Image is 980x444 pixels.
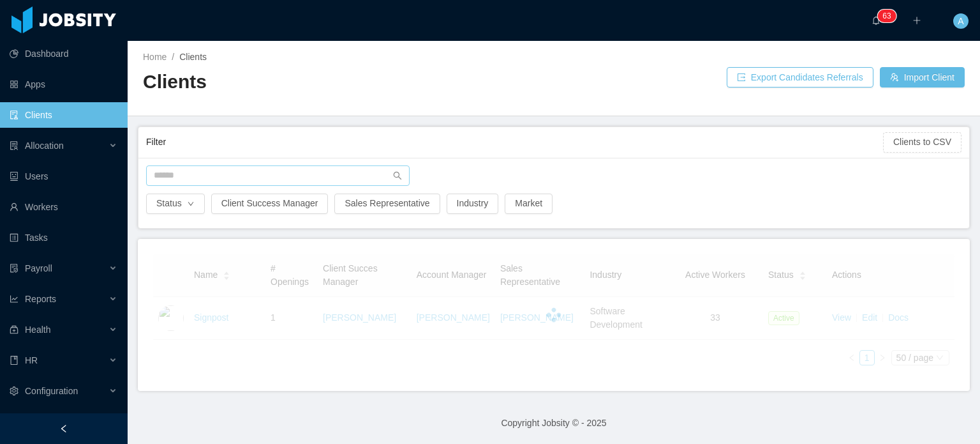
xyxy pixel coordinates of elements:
[143,52,167,62] a: Home
[146,130,883,154] div: Filter
[393,171,402,180] i: icon: search
[10,194,117,220] a: icon: userWorkers
[727,67,873,88] button: icon: exportExport Candidates Referrals
[447,194,499,214] button: Industry
[25,263,52,273] span: Payroll
[10,164,117,189] a: icon: robotUsers
[334,194,440,214] button: Sales Representative
[10,356,19,365] i: icon: book
[872,16,880,25] i: icon: bell
[10,41,117,66] a: icon: pie-chartDashboard
[958,13,963,29] span: A
[211,194,329,214] button: Client Success Manager
[179,52,207,62] span: Clients
[10,387,19,395] i: icon: setting
[25,141,64,151] span: Allocation
[143,69,554,95] h2: Clients
[25,294,56,304] span: Reports
[25,386,78,396] span: Configuration
[25,355,38,365] span: HR
[882,10,887,22] p: 6
[10,102,117,128] a: icon: auditClients
[10,141,19,150] i: icon: solution
[880,67,965,88] button: icon: usergroup-addImport Client
[912,16,921,25] i: icon: plus
[10,295,19,303] i: icon: line-chart
[10,72,117,97] a: icon: appstoreApps
[887,10,891,22] p: 3
[10,225,117,250] a: icon: profileTasks
[146,194,205,214] button: Statusicon: down
[877,10,896,22] sup: 63
[883,132,961,153] button: Clients to CSV
[10,325,19,334] i: icon: medicine-box
[10,264,19,273] i: icon: file-protect
[25,325,50,335] span: Health
[505,194,553,214] button: Market
[172,52,174,62] span: /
